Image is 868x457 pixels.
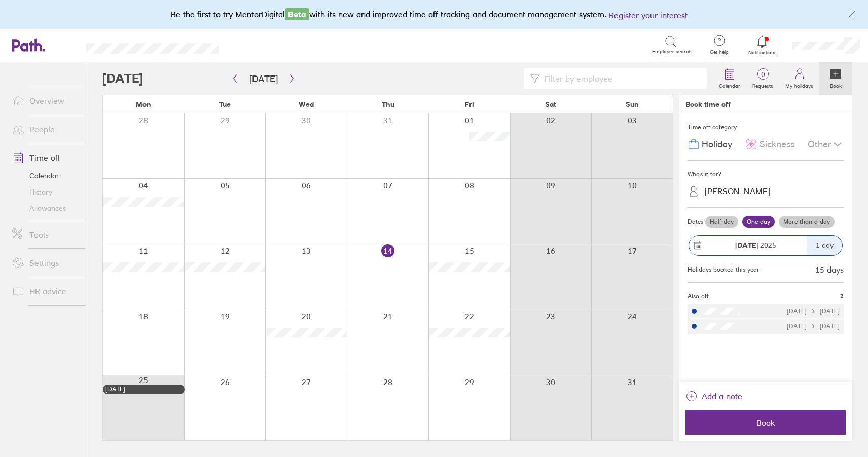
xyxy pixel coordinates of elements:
span: Sickness [759,139,794,150]
div: Be the first to try MentorDigital with its new and improved time off tracking and document manage... [171,8,698,21]
span: Beta [285,8,309,20]
div: [DATE] [105,386,182,393]
a: Overview [4,91,86,111]
a: Time off [4,147,86,168]
strong: [DATE] [735,241,758,250]
a: Allowances [4,200,86,216]
a: History [4,184,86,200]
span: Get help [703,49,736,55]
label: More than a day [779,216,835,228]
div: [DATE] [DATE] [787,308,840,315]
a: HR advice [4,281,86,301]
span: Tue [219,100,231,108]
div: Search [246,40,272,49]
div: [PERSON_NAME] [705,186,770,196]
div: 15 days [815,265,844,274]
label: One day [742,216,775,228]
div: Time off category [688,120,844,135]
a: Book [819,62,852,95]
span: Dates [688,218,703,225]
div: 1 day [807,236,842,255]
div: [DATE] [DATE] [787,323,840,330]
button: [DATE] 20251 day [688,230,844,261]
label: Calendar [713,80,746,89]
span: Employee search [652,49,692,55]
a: Notifications [746,34,779,56]
span: Wed [299,100,314,108]
a: Calendar [4,168,86,184]
a: Settings [4,253,86,273]
button: [DATE] [241,70,286,87]
span: Book [693,418,839,427]
span: Holiday [702,139,732,150]
div: Who's it for? [688,167,844,182]
label: Half day [705,216,738,228]
div: Other [808,135,844,154]
span: 0 [746,70,779,79]
label: My holidays [779,80,819,89]
span: Sun [626,100,639,108]
span: Thu [382,100,394,108]
span: 2025 [735,241,776,249]
button: Book [685,410,846,435]
span: Notifications [746,50,779,56]
span: 2 [840,293,844,300]
button: Register your interest [609,9,688,21]
div: Book time off [685,100,731,108]
div: Holidays booked this year [688,266,759,273]
span: Also off [688,293,709,300]
a: 0Requests [746,62,779,95]
button: Add a note [685,388,742,404]
input: Filter by employee [540,69,701,88]
span: Mon [136,100,151,108]
span: Add a note [702,388,742,404]
a: My holidays [779,62,819,95]
a: Calendar [713,62,746,95]
a: People [4,119,86,139]
span: Sat [545,100,556,108]
span: Fri [465,100,474,108]
label: Book [824,80,848,89]
label: Requests [746,80,779,89]
a: Tools [4,224,86,245]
